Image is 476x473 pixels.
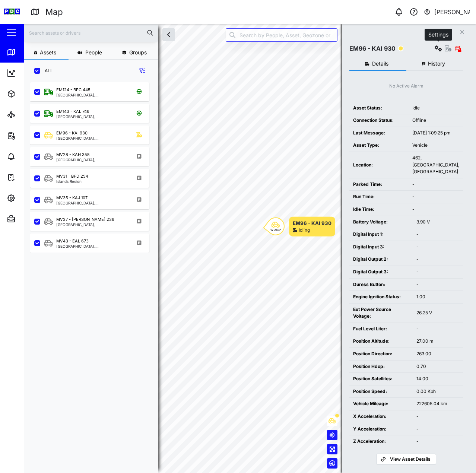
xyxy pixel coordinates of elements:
div: [GEOGRAPHIC_DATA], [GEOGRAPHIC_DATA] [56,136,127,140]
div: Parked Time: [353,181,405,188]
div: 263.00 [416,350,459,358]
div: 27.00 m [416,338,459,345]
div: Z Acceleration: [353,438,409,445]
div: Position Direction: [353,350,409,358]
div: Map [45,6,63,19]
span: People [85,50,102,55]
div: EM96 - KAI 930 [293,219,331,227]
div: [GEOGRAPHIC_DATA], [GEOGRAPHIC_DATA] [56,158,127,162]
div: Admin [19,215,41,223]
div: Assets [19,90,42,98]
div: X Acceleration: [353,413,409,420]
div: Asset Type: [353,142,405,149]
div: EM96 - KAI 930 [349,44,396,53]
div: Vehicle [412,142,459,149]
div: Last Message: [353,130,405,137]
label: ALL [40,68,53,74]
div: Location: [353,162,405,169]
div: - [416,438,459,445]
div: Offline [412,117,459,124]
div: [GEOGRAPHIC_DATA], [GEOGRAPHIC_DATA] [56,244,127,248]
a: View Asset Details [376,454,436,465]
div: 462, [GEOGRAPHIC_DATA], [GEOGRAPHIC_DATA] [412,155,459,175]
div: 14.00 [416,375,459,382]
div: Vehicle Mileage: [353,400,409,407]
div: Engine Ignition Status: [353,293,409,301]
div: Run Time: [353,193,405,200]
div: Settings [19,194,46,202]
div: Connection Status: [353,117,405,124]
div: Dashboard [19,69,53,77]
div: W 263° [270,228,281,231]
img: Main Logo [4,4,20,20]
div: Idling [299,227,310,234]
input: Search assets or drivers [28,27,153,38]
input: Search by People, Asset, Geozone or Place [226,28,337,42]
div: MV35 - KAJ 107 [56,195,88,201]
div: No Active Alarm [389,83,423,90]
div: Digital Output 3: [353,269,409,276]
div: MV28 - KAH 355 [56,152,90,158]
div: Ext Power Source Voltage: [353,306,409,320]
div: - [416,326,459,333]
button: [PERSON_NAME] [423,7,470,17]
div: - [416,231,459,238]
div: - [416,426,459,433]
div: Y Acceleration: [353,426,409,433]
div: 0.00 Kph [416,388,459,395]
div: Position Speed: [353,388,409,395]
div: EM96 - KAI 930 [56,130,88,136]
div: Islands Region [56,180,88,183]
div: Tasks [19,173,40,181]
div: 1.00 [416,293,459,301]
div: [DATE] 1:09:25 pm [412,130,459,137]
span: Groups [129,50,147,55]
div: Map [19,48,36,56]
div: - [416,281,459,288]
div: Reports [19,131,45,140]
div: - [416,244,459,251]
div: [GEOGRAPHIC_DATA], [GEOGRAPHIC_DATA] [56,201,127,205]
div: Idle [412,105,459,112]
div: Map marker [267,217,335,236]
span: Assets [40,50,56,55]
div: Idle Time: [353,206,405,213]
div: - [412,181,459,188]
div: Position Satellites: [353,375,409,382]
div: Battery Voltage: [353,219,409,226]
canvas: Map [24,24,476,473]
div: Digital Input 1: [353,231,409,238]
div: Asset Status: [353,105,405,112]
div: [GEOGRAPHIC_DATA], [GEOGRAPHIC_DATA] [56,223,127,226]
div: [PERSON_NAME] [434,7,470,17]
span: View Asset Details [390,454,431,464]
div: Fuel Level Liter: [353,326,409,333]
div: [GEOGRAPHIC_DATA], [GEOGRAPHIC_DATA] [56,115,127,118]
div: Digital Input 3: [353,244,409,251]
div: 3.90 V [416,219,459,226]
div: Duress Button: [353,281,409,288]
div: Alarms [19,152,42,161]
div: grid [30,80,158,467]
div: Position Hdop: [353,363,409,370]
div: 26.25 V [416,309,459,317]
div: Position Altitude: [353,338,409,345]
span: Details [372,61,388,66]
div: - [412,193,459,200]
div: MV31 - BFD 254 [56,173,88,180]
div: MV37 - [PERSON_NAME] 236 [56,216,114,223]
span: History [428,61,445,66]
div: Sites [19,111,37,119]
div: Digital Output 2: [353,256,409,263]
div: EM143 - KAL 746 [56,108,89,115]
div: [GEOGRAPHIC_DATA], [GEOGRAPHIC_DATA] [56,93,127,97]
div: - [416,413,459,420]
div: - [412,206,459,213]
div: - [416,269,459,276]
div: EM124 - BFC 445 [56,87,91,93]
div: MV43 - EAL 673 [56,238,89,244]
div: 222605.04 km [416,400,459,407]
div: 0.70 [416,363,459,370]
div: - [416,256,459,263]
